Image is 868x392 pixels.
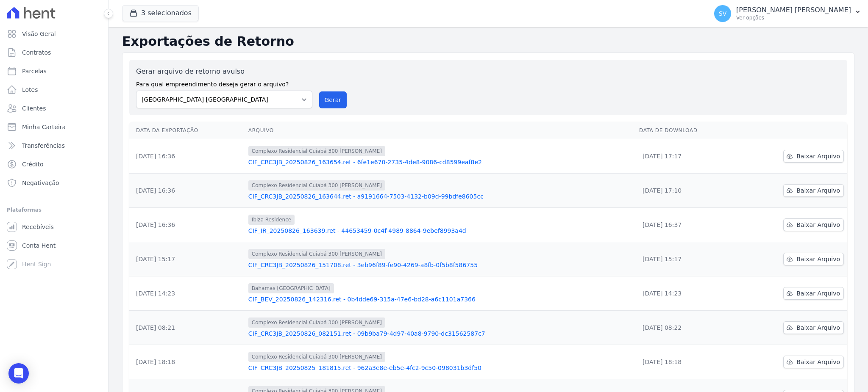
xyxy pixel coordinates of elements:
[783,253,844,265] a: Baixar Arquivo
[129,345,245,379] td: [DATE] 18:18
[129,242,245,276] td: [DATE] 15:17
[796,221,840,229] span: Baixar Arquivo
[707,2,868,25] button: SV [PERSON_NAME] [PERSON_NAME] Ver opções
[3,100,105,117] a: Clientes
[129,276,245,311] td: [DATE] 14:23
[3,218,105,235] a: Recebíveis
[636,345,740,379] td: [DATE] 18:18
[122,5,199,21] button: 3 selecionados
[7,205,101,215] div: Plataformas
[248,364,632,372] a: CIF_CRC3JB_20250825_181815.ret - 962a3e8e-eb5e-4fc2-9c50-098031b3df50
[22,86,38,94] span: Lotes
[636,311,740,345] td: [DATE] 08:22
[22,48,51,57] span: Contratos
[3,63,105,80] a: Parcelas
[736,14,851,21] p: Ver opções
[636,174,740,208] td: [DATE] 17:10
[796,152,840,160] span: Baixar Arquivo
[248,352,385,362] span: Complexo Residencial Cuiabá 300 [PERSON_NAME]
[129,208,245,242] td: [DATE] 16:36
[783,218,844,231] a: Baixar Arquivo
[22,30,56,38] span: Visão Geral
[3,174,105,191] a: Negativação
[22,160,44,168] span: Crédito
[783,356,844,368] a: Baixar Arquivo
[719,11,726,17] span: SV
[3,25,105,42] a: Visão Geral
[3,44,105,61] a: Contratos
[796,289,840,298] span: Baixar Arquivo
[22,223,54,231] span: Recebíveis
[636,276,740,311] td: [DATE] 14:23
[129,139,245,174] td: [DATE] 16:36
[248,317,385,328] span: Complexo Residencial Cuiabá 300 [PERSON_NAME]
[248,180,385,190] span: Complexo Residencial Cuiabá 300 [PERSON_NAME]
[248,226,632,235] a: CIF_IR_20250826_163639.ret - 44653459-0c4f-4989-8864-9ebef8993a4d
[783,287,844,300] a: Baixar Arquivo
[129,174,245,208] td: [DATE] 16:36
[22,179,59,187] span: Negativação
[796,255,840,263] span: Baixar Arquivo
[3,119,105,135] a: Minha Carteira
[248,146,385,156] span: Complexo Residencial Cuiabá 300 [PERSON_NAME]
[122,34,854,49] h2: Exportações de Retorno
[248,158,632,166] a: CIF_CRC3JB_20250826_163654.ret - 6fe1e670-2735-4de8-9086-cd8599eaf8e2
[796,358,840,366] span: Baixar Arquivo
[22,123,66,131] span: Minha Carteira
[319,91,347,108] button: Gerar
[636,242,740,276] td: [DATE] 15:17
[736,6,851,14] p: [PERSON_NAME] [PERSON_NAME]
[245,122,636,139] th: Arquivo
[248,192,632,201] a: CIF_CRC3JB_20250826_163644.ret - a9191664-7503-4132-b09d-99bdfe8605cc
[3,156,105,173] a: Crédito
[248,215,295,225] span: Ibiza Residence
[248,329,632,338] a: CIF_CRC3JB_20250826_082151.ret - 09b9ba79-4d97-40a8-9790-dc31562587c7
[136,66,312,77] label: Gerar arquivo de retorno avulso
[136,77,312,89] label: Para qual empreendimento deseja gerar o arquivo?
[796,323,840,332] span: Baixar Arquivo
[22,67,47,75] span: Parcelas
[22,141,65,150] span: Transferências
[3,81,105,98] a: Lotes
[248,249,385,259] span: Complexo Residencial Cuiabá 300 [PERSON_NAME]
[22,104,46,113] span: Clientes
[8,363,29,384] div: Open Intercom Messenger
[783,150,844,163] a: Baixar Arquivo
[3,237,105,254] a: Conta Hent
[3,137,105,154] a: Transferências
[129,311,245,345] td: [DATE] 08:21
[248,261,632,269] a: CIF_CRC3JB_20250826_151708.ret - 3eb96f89-fe90-4269-a8fb-0f5b8f586755
[636,122,740,139] th: Data de Download
[248,283,334,293] span: Bahamas [GEOGRAPHIC_DATA]
[636,139,740,174] td: [DATE] 17:17
[248,295,632,304] a: CIF_BEV_20250826_142316.ret - 0b4dde69-315a-47e6-bd28-a6c1101a7366
[636,208,740,242] td: [DATE] 16:37
[22,241,56,250] span: Conta Hent
[129,122,245,139] th: Data da Exportação
[783,184,844,197] a: Baixar Arquivo
[783,321,844,334] a: Baixar Arquivo
[796,186,840,195] span: Baixar Arquivo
